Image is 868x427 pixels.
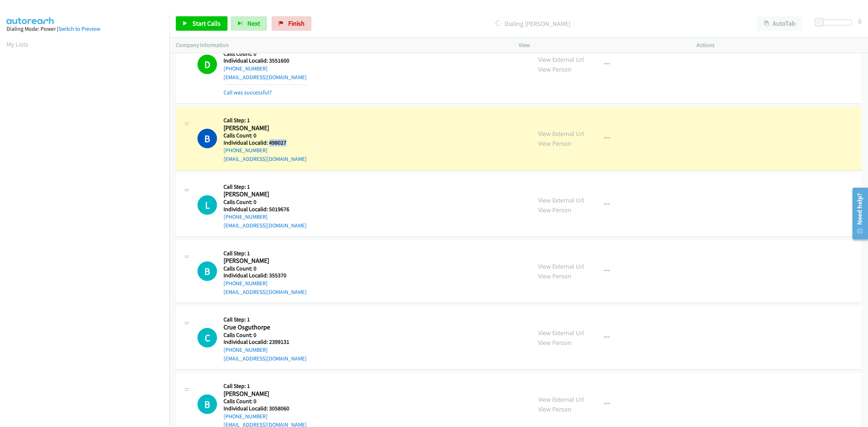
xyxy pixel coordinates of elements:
h5: Individual Localid: 498027 [224,139,307,146]
p: Dialing [PERSON_NAME] [321,19,744,29]
h2: Crue Osguthorpe [224,323,299,332]
div: The call is yet to be attempted [197,261,217,281]
a: [PHONE_NUMBER] [224,280,268,287]
h1: L [197,195,217,215]
a: [EMAIL_ADDRESS][DOMAIN_NAME] [224,222,307,229]
h2: [PERSON_NAME] [224,257,299,265]
div: 0 [858,16,861,26]
h2: [PERSON_NAME] [224,190,299,198]
a: View Person [538,65,571,73]
h5: Call Step: 1 [224,250,307,257]
a: [PHONE_NUMBER] [224,413,268,420]
p: Actions [697,41,861,50]
h5: Individual Localid: 2399131 [224,338,307,346]
h5: Call Step: 1 [224,183,307,191]
a: My Lists [7,40,28,48]
h5: Calls Count: 0 [224,265,307,272]
a: View External Url [538,329,584,337]
a: View Person [538,338,571,347]
p: View [519,41,684,50]
h2: [PERSON_NAME] [224,124,299,132]
h5: Individual Localid: 355370 [224,272,307,279]
a: [PHONE_NUMBER] [224,147,268,154]
a: [PHONE_NUMBER] [224,346,268,353]
a: Finish [272,16,311,31]
h5: Individual Localid: 5019676 [224,206,307,213]
a: [EMAIL_ADDRESS][DOMAIN_NAME] [224,355,307,362]
a: View Person [538,272,571,280]
a: View Person [538,139,571,148]
span: Next [247,19,260,27]
span: Start Calls [192,19,221,27]
h1: D [197,55,217,74]
a: View Person [538,206,571,214]
h5: Call Step: 1 [224,316,307,323]
a: [EMAIL_ADDRESS][DOMAIN_NAME] [224,74,307,81]
div: Dialing Mode: Power | [7,25,163,33]
a: Call was successful? [224,89,272,96]
a: View External Url [538,55,584,64]
a: View External Url [538,196,584,204]
span: Finish [288,19,305,27]
a: [EMAIL_ADDRESS][DOMAIN_NAME] [224,155,307,162]
iframe: Resource Center [847,185,868,242]
button: Next [231,16,267,31]
h5: Individual Localid: 3058060 [224,405,307,412]
a: [EMAIL_ADDRESS][DOMAIN_NAME] [224,289,307,295]
p: Company Information [176,41,506,50]
iframe: Dialpad [7,56,169,399]
h5: Calls Count: 0 [224,132,307,139]
h5: Calls Count: 0 [224,398,307,405]
h2: [PERSON_NAME] [224,390,299,398]
a: View External Url [538,395,584,403]
h5: Call Step: 1 [224,383,307,390]
a: Start Calls [176,16,227,31]
h5: Calls Count: 0 [224,50,307,57]
h1: B [197,261,217,281]
div: The call is yet to be attempted [197,394,217,414]
h1: B [197,394,217,414]
h5: Calls Count: 0 [224,332,307,339]
h5: Individual Localid: 3551600 [224,57,307,64]
h5: Calls Count: 0 [224,198,307,206]
a: View External Url [538,262,584,270]
h5: Call Step: 1 [224,117,307,124]
h1: C [197,328,217,347]
a: [PHONE_NUMBER] [224,65,268,72]
h1: B [197,129,217,148]
button: AutoTab [757,16,802,31]
a: Switch to Preview [58,25,100,32]
a: [PHONE_NUMBER] [224,213,268,220]
a: View Person [538,405,571,413]
a: View External Url [538,129,584,138]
